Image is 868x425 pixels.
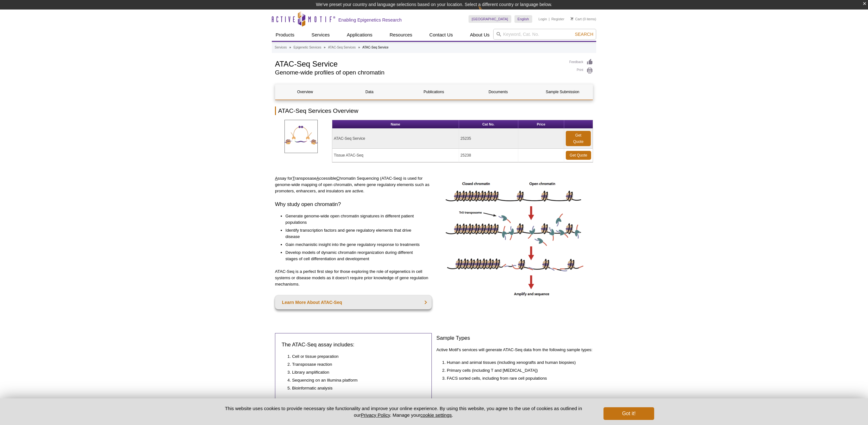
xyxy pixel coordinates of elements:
[284,120,318,153] img: ATAC-SeqServices
[603,407,654,420] button: Got it!
[362,46,388,49] li: ATAC-Seq Service
[571,17,582,21] a: Cart
[292,369,419,376] li: Library amplification
[447,367,587,374] li: Primary cells (including T and [MEDICAL_DATA])
[566,131,591,146] a: Get Quote
[275,106,593,115] h2: ATAC-Seq Services Overview
[447,375,587,382] li: FACS sorted cells, including from rare cell populations
[459,149,518,162] td: 25238
[518,120,564,129] th: Price
[292,176,295,181] u: T
[289,46,291,49] li: »
[332,129,459,149] td: ATAC-Seq Service
[469,15,511,23] a: [GEOGRAPHIC_DATA]
[285,227,425,240] li: Identify transcription factors and gene regulatory elements that drive disease
[292,377,419,383] li: Sequencing on an Illumina platform
[292,385,419,391] li: Bioinformatic analysis
[275,175,432,194] p: ssay for ransposase ccessible hromatin Sequencing (ATAC-Seq) is used for genome-wide mapping of o...
[386,29,416,41] a: Resources
[575,32,593,37] span: Search
[437,334,593,342] h3: Sample Types
[514,15,532,23] a: English
[459,120,518,129] th: Cat No.
[340,84,399,100] a: Data
[275,201,432,208] h3: Why study open chromatin?
[343,29,376,41] a: Applications
[571,17,573,20] img: Your Cart
[533,84,592,100] a: Sample Submission
[437,347,593,353] p: Active Motif’s services will generate ATAC-Seq data from the following sample types:
[332,149,459,162] td: Tissue ATAC-Seq
[324,46,326,49] li: »
[272,29,298,41] a: Products
[275,59,563,68] h1: ATAC-Seq Service
[420,412,452,418] button: cookie settings
[571,15,596,23] li: (0 items)
[275,84,335,100] a: Overview
[275,295,432,309] a: Learn More About ATAC-Seq
[549,15,550,23] li: |
[469,84,528,100] a: Documents
[425,29,456,41] a: Contact Us
[566,151,591,160] a: Get Quote
[551,17,564,21] a: Register
[293,45,321,50] a: Epigenetic Services
[573,31,595,37] button: Search
[275,176,278,181] u: A
[285,213,425,226] li: Generate genome-wide open chromatin signatures in different patient populations
[285,249,425,262] li: Develop models of dynamic chromatin reorganization during different stages of cell differentiatio...
[444,175,586,299] img: ATAC-Seq image
[316,176,319,181] u: A
[275,70,563,75] h2: Genome-wide profiles of open chromatin
[275,268,432,287] p: ATAC-Seq is a perfect first step for those exploring the role of epigenetics in cell systems or d...
[466,29,494,41] a: About Us
[404,84,463,100] a: Publications
[569,67,593,74] a: Print
[459,129,518,149] td: 25235
[282,341,425,349] h3: The ATAC-Seq assay includes:
[328,45,355,50] a: ATAC-Seq Services
[539,17,547,21] a: Login
[275,45,287,50] a: Services
[361,412,390,418] a: Privacy Policy
[447,359,587,366] li: Human and animal tissues (including xenografts and human biopsies)
[214,405,593,418] p: This website uses cookies to provide necessary site functionality and improve your online experie...
[569,59,593,66] a: Feedback
[336,176,340,181] u: C
[338,17,402,23] h2: Enabling Epigenetics Research
[332,120,459,129] th: Name
[358,46,360,49] li: »
[292,361,419,368] li: Transposase reaction
[493,29,596,40] input: Keyword, Cat. No.
[292,353,419,360] li: Cell or tissue preparation
[478,5,495,20] img: Change Here
[285,241,425,248] li: Gain mechanistic insight into the gene regulatory response to treatments
[308,29,334,41] a: Services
